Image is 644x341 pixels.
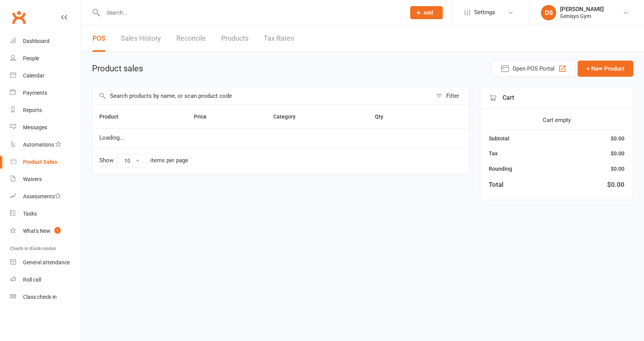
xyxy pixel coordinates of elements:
[23,72,44,79] div: Calendar
[541,5,556,20] div: DS
[10,171,81,188] a: Waivers
[489,115,624,125] div: Cart empty
[375,114,392,120] span: Qty
[513,64,555,73] span: Open POS Portal
[23,176,42,182] div: Waivers
[491,61,576,77] button: Open POS Portal
[23,159,57,165] div: Product Sales
[10,67,81,84] a: Calendar
[121,25,161,52] a: Sales History
[611,134,624,143] div: $0.00
[23,107,42,113] div: Reports
[10,288,81,306] a: Class kiosk mode
[23,259,70,265] div: General attendance
[92,25,105,52] a: POS
[611,165,624,173] div: $0.00
[10,50,81,67] a: People
[432,87,470,105] button: Filter
[23,294,57,300] div: Class check-in
[578,61,633,77] button: + New Product
[23,55,39,61] div: People
[10,33,81,50] a: Dashboard
[10,119,81,136] a: Messages
[101,7,400,18] input: Search...
[99,112,127,121] button: Product
[221,25,248,52] a: Products
[273,112,304,121] button: Category
[10,205,81,222] a: Tasks
[607,180,624,190] div: $0.00
[489,180,503,190] div: Total
[99,154,188,168] div: Show
[375,112,392,121] button: Qty
[54,227,61,234] span: 1
[474,4,495,21] span: Settings
[489,165,512,173] div: Rounding
[273,114,304,120] span: Category
[9,8,28,27] a: Clubworx
[23,228,51,234] div: What's New
[92,128,470,147] td: Loading...
[23,211,37,217] div: Tasks
[176,25,206,52] a: Reconcile
[10,271,81,288] a: Roll call
[23,38,49,44] div: Dashboard
[489,149,498,158] div: Tax
[10,188,81,205] a: Assessments
[10,84,81,102] a: Payments
[23,124,47,130] div: Messages
[560,6,604,13] div: [PERSON_NAME]
[23,90,47,96] div: Payments
[489,134,509,143] div: Subtotal
[446,91,459,100] div: Filter
[10,102,81,119] a: Reports
[480,87,633,109] div: Cart
[410,6,443,19] button: Add
[150,157,188,164] div: items per page
[194,114,215,120] span: Price
[92,87,432,105] input: Search products by name, or scan product code
[10,136,81,153] a: Automations
[264,25,294,52] a: Tax Rates
[560,13,604,20] div: Genisys Gym
[424,10,433,16] span: Add
[23,142,54,148] div: Automations
[10,153,81,171] a: Product Sales
[194,112,215,121] button: Price
[611,149,624,158] div: $0.00
[99,114,127,120] span: Product
[10,222,81,240] a: What's New1
[23,277,41,283] div: Roll call
[10,254,81,271] a: General attendance kiosk mode
[23,193,61,199] div: Assessments
[92,64,143,73] h1: Product sales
